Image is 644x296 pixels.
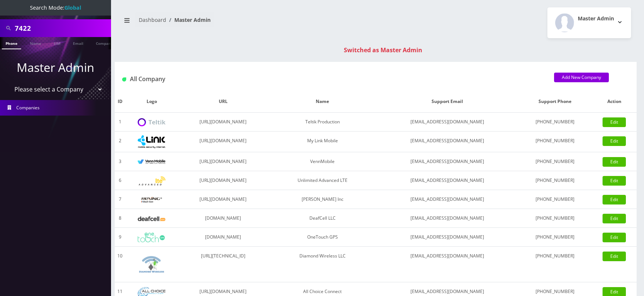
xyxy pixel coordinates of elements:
td: 2 [115,132,125,152]
td: My Link Mobile [268,132,377,152]
th: Name [268,91,377,113]
td: [URL][TECHNICAL_ID] [178,247,268,282]
td: Teltik Production [268,113,377,132]
td: [PHONE_NUMBER] [518,113,592,132]
img: Teltik Production [138,118,165,127]
a: Edit [603,176,626,186]
td: [PHONE_NUMBER] [518,171,592,190]
img: DeafCell LLC [138,216,165,221]
td: [URL][DOMAIN_NAME] [178,152,268,171]
td: [DOMAIN_NAME] [178,209,268,228]
a: Phone [2,37,21,49]
a: Edit [603,195,626,204]
img: My Link Mobile [138,135,165,148]
a: Company [92,37,117,49]
nav: breadcrumb [120,12,370,33]
img: VennMobile [138,159,165,164]
strong: Global [64,4,81,11]
td: Diamond Wireless LLC [268,247,377,282]
td: [EMAIL_ADDRESS][DOMAIN_NAME] [377,209,518,228]
td: [EMAIL_ADDRESS][DOMAIN_NAME] [377,190,518,209]
td: DeafCell LLC [268,209,377,228]
th: Support Phone [518,91,592,113]
td: [URL][DOMAIN_NAME] [178,132,268,152]
th: Logo [125,91,178,113]
td: [PHONE_NUMBER] [518,132,592,152]
td: 9 [115,228,125,247]
div: Switched as Master Admin [122,46,644,54]
span: Search Mode: [30,4,81,11]
td: [PHONE_NUMBER] [518,152,592,171]
a: Edit [603,157,626,167]
td: [EMAIL_ADDRESS][DOMAIN_NAME] [377,113,518,132]
a: Dashboard [139,16,166,23]
th: Support Email [377,91,518,113]
td: 1 [115,113,125,132]
td: [PHONE_NUMBER] [518,228,592,247]
th: Action [592,91,637,113]
a: Name [26,37,45,49]
td: [EMAIL_ADDRESS][DOMAIN_NAME] [377,171,518,190]
li: Master Admin [166,16,211,24]
td: Unlimited Advanced LTE [268,171,377,190]
a: Edit [603,136,626,146]
input: Search All Companies [15,21,109,35]
th: URL [178,91,268,113]
td: [PHONE_NUMBER] [518,209,592,228]
a: Edit [603,252,626,261]
a: Edit [603,214,626,223]
td: [EMAIL_ADDRESS][DOMAIN_NAME] [377,152,518,171]
img: All Company [122,77,126,82]
img: OneTouch GPS [138,233,165,242]
td: VennMobile [268,152,377,171]
td: [PHONE_NUMBER] [518,247,592,282]
td: 8 [115,209,125,228]
img: Unlimited Advanced LTE [138,176,165,186]
a: Email [69,37,87,49]
button: Master Admin [547,7,631,38]
td: [EMAIL_ADDRESS][DOMAIN_NAME] [377,132,518,152]
a: Edit [603,117,626,127]
td: OneTouch GPS [268,228,377,247]
img: Diamond Wireless LLC [138,250,165,278]
td: 6 [115,171,125,190]
a: Edit [603,233,626,242]
a: Add New Company [554,73,609,82]
th: ID [115,91,125,113]
td: [URL][DOMAIN_NAME] [178,113,268,132]
td: [URL][DOMAIN_NAME] [178,171,268,190]
td: [DOMAIN_NAME] [178,228,268,247]
img: Rexing Inc [138,196,165,203]
td: 10 [115,247,125,282]
a: SIM [50,37,64,49]
td: [PERSON_NAME] Inc [268,190,377,209]
td: [EMAIL_ADDRESS][DOMAIN_NAME] [377,228,518,247]
td: 7 [115,190,125,209]
h1: All Company [122,76,543,83]
td: 3 [115,152,125,171]
h2: Master Admin [578,16,614,22]
td: [EMAIL_ADDRESS][DOMAIN_NAME] [377,247,518,282]
td: [PHONE_NUMBER] [518,190,592,209]
td: [URL][DOMAIN_NAME] [178,190,268,209]
span: Companies [16,104,40,111]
